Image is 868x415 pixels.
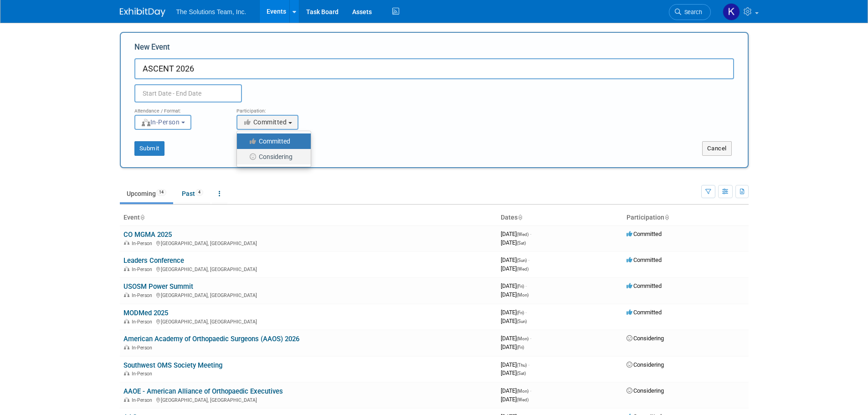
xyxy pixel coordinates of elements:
a: Upcoming14 [120,185,173,202]
img: In-Person Event [124,292,129,297]
span: (Mon) [517,292,529,297]
img: In-Person Event [124,241,129,245]
span: In-Person [141,118,180,126]
span: (Sat) [517,371,526,376]
label: Considering [241,151,302,163]
span: [DATE] [501,282,527,289]
a: AAOE - American Alliance of Orthopaedic Executives [123,387,283,395]
span: [DATE] [501,335,531,342]
img: In-Person Event [124,345,129,349]
span: (Sat) [517,241,526,246]
a: Leaders Conference [123,256,184,265]
span: (Mon) [517,389,529,394]
span: [DATE] [501,343,524,350]
span: - [530,335,531,342]
th: Event [120,210,497,225]
span: [DATE] [501,361,529,368]
span: [DATE] [501,256,529,263]
button: Committed [236,115,298,130]
img: Kaelon Harris [723,3,740,20]
span: [DATE] [501,396,529,403]
span: Considering [627,361,664,368]
span: [DATE] [501,309,527,316]
div: [GEOGRAPHIC_DATA], [GEOGRAPHIC_DATA] [123,265,493,272]
img: ExhibitDay [120,8,165,17]
a: Sort by Start Date [518,214,522,221]
label: New Event [134,42,170,56]
span: 14 [156,189,166,196]
div: Participation: [236,102,325,114]
span: [DATE] [501,369,526,376]
img: In-Person Event [124,319,129,323]
span: (Wed) [517,232,529,237]
span: [DATE] [501,291,529,298]
div: [GEOGRAPHIC_DATA], [GEOGRAPHIC_DATA] [123,318,493,325]
span: (Fri) [517,310,524,315]
a: CO MGMA 2025 [123,231,172,239]
span: [DATE] [501,231,531,237]
th: Participation [623,210,749,225]
span: In-Person [132,397,155,403]
span: - [525,309,527,316]
a: American Academy of Orthopaedic Surgeons (AAOS) 2026 [123,335,299,343]
span: [DATE] [501,318,527,324]
span: - [530,231,531,237]
span: Committed [627,231,662,237]
span: (Sun) [517,258,527,263]
span: - [530,387,531,394]
div: [GEOGRAPHIC_DATA], [GEOGRAPHIC_DATA] [123,291,493,298]
span: In-Person [132,319,155,325]
span: In-Person [132,241,155,246]
a: USOSM Power Summit [123,282,193,291]
span: In-Person [132,345,155,351]
span: - [525,282,527,289]
span: 4 [195,189,203,196]
span: (Fri) [517,284,524,289]
span: Considering [627,335,664,342]
span: Considering [627,387,664,394]
div: [GEOGRAPHIC_DATA], [GEOGRAPHIC_DATA] [123,239,493,246]
a: Southwest OMS Society Meeting [123,361,222,369]
span: - [528,361,529,368]
span: (Mon) [517,336,529,341]
a: Past4 [175,185,210,202]
button: In-Person [134,115,191,130]
span: Committed [627,309,662,316]
a: MODMed 2025 [123,309,168,317]
span: In-Person [132,266,155,272]
span: [DATE] [501,265,529,272]
span: [DATE] [501,387,531,394]
div: [GEOGRAPHIC_DATA], [GEOGRAPHIC_DATA] [123,396,493,403]
span: (Wed) [517,266,529,272]
button: Submit [134,141,164,156]
span: (Wed) [517,397,529,402]
div: Attendance / Format: [134,102,223,114]
img: In-Person Event [124,397,129,402]
a: Sort by Event Name [140,214,144,221]
input: Start Date - End Date [134,84,242,102]
a: Search [669,4,711,20]
a: Sort by Participation Type [664,214,669,221]
span: The Solutions Team, Inc. [176,8,247,15]
span: Search [681,9,702,15]
img: In-Person Event [124,371,129,375]
span: In-Person [132,292,155,298]
th: Dates [497,210,623,225]
span: (Thu) [517,363,527,368]
span: [DATE] [501,239,526,246]
span: Committed [243,118,287,126]
label: Committed [241,135,302,147]
img: In-Person Event [124,266,129,271]
input: Name of Trade Show / Conference [134,58,734,79]
span: (Fri) [517,345,524,350]
span: - [528,256,529,263]
button: Cancel [702,141,732,156]
span: In-Person [132,371,155,377]
span: Committed [627,256,662,263]
span: Committed [627,282,662,289]
span: (Sun) [517,319,527,324]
